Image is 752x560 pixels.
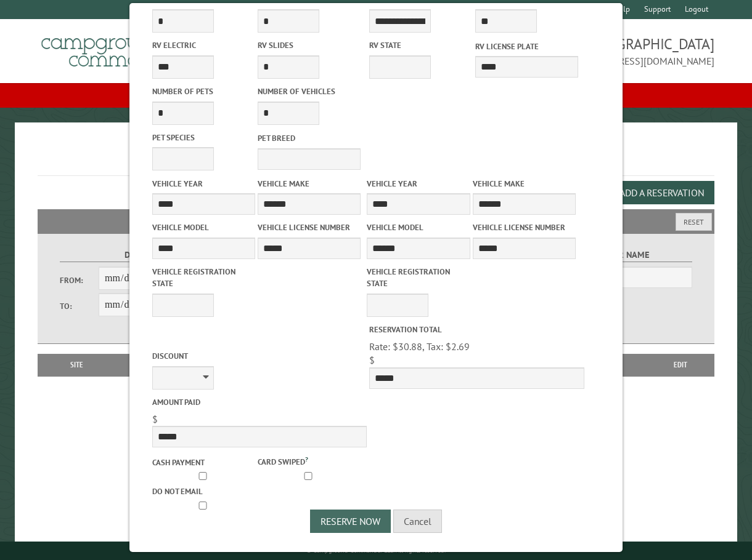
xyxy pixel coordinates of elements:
label: RV License Plate [475,41,578,52]
h1: Reservations [38,142,714,176]
button: Reserve Now [310,510,391,533]
label: Vehicle License Number [473,222,576,233]
button: Add a Reservation [609,181,714,204]
label: Discount [152,350,367,362]
button: Reset [676,213,712,231]
label: Vehicle Model [152,222,255,233]
label: Vehicle Year [367,178,470,190]
label: Number of Vehicles [258,86,361,97]
span: $ [152,413,158,425]
small: © Campground Commander LLC. All rights reserved. [306,546,446,554]
img: Campground Commander [38,24,192,72]
label: Vehicle Registration state [152,266,255,289]
label: Reservation Total [369,324,584,335]
label: RV State [369,39,472,51]
label: RV Electric [152,39,255,51]
label: Vehicle Make [258,178,361,190]
label: Vehicle License Number [258,222,361,233]
th: Dates [109,354,195,376]
label: Pet breed [258,132,361,144]
label: Pet species [152,132,255,143]
span: $ [369,354,375,366]
label: Vehicle Year [152,178,255,190]
button: Cancel [393,510,442,533]
label: Card swiped [258,454,361,468]
a: ? [305,455,308,463]
th: Edit [647,354,714,376]
label: To: [60,300,99,312]
label: Vehicle Registration state [367,266,470,289]
th: Site [44,354,109,376]
label: Vehicle Model [367,222,470,233]
label: Vehicle Make [473,178,576,190]
h2: Filters [38,209,714,233]
label: Number of Pets [152,86,255,97]
label: RV Slides [258,39,361,51]
span: Rate: $30.88, Tax: $2.69 [369,340,470,353]
label: From: [60,274,99,286]
label: Amount paid [152,396,367,408]
label: Do not email [152,486,255,497]
label: Dates [60,248,215,262]
label: Cash payment [152,457,255,468]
